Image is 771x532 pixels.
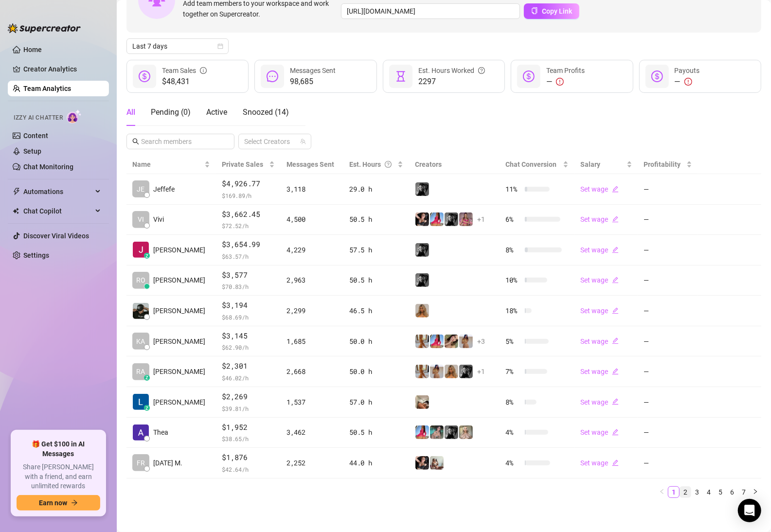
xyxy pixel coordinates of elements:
span: $48,431 [162,76,207,88]
span: 7 % [505,366,521,377]
span: Last 7 days [132,39,223,53]
img: Lara Clyde [133,394,149,410]
span: $3,654.99 [222,239,274,250]
img: Thea [133,425,149,441]
div: — [675,76,700,88]
img: Georgia (VIP) [430,365,444,378]
a: Home [23,46,42,53]
span: Chat Conversion [505,160,556,168]
span: exclamation-circle [684,78,692,86]
img: Celine (VIP) [415,335,429,348]
a: 1 [668,487,679,497]
img: Jaz (VIP) [415,304,429,318]
span: Salary [580,160,600,168]
img: Celine (VIP) [415,365,429,378]
div: Est. Hours Worked [418,65,485,76]
img: Kennedy (VIP) [415,273,429,287]
span: $2,301 [222,360,274,372]
img: Kennedy (VIP) [445,426,458,439]
span: Messages Sent [290,67,336,74]
span: + 3 [477,336,485,347]
span: question-circle [478,65,485,76]
span: Izzy AI Chatter [14,113,63,123]
span: Active [206,107,227,117]
span: 10 % [505,275,521,285]
div: 50.5 h [349,427,403,438]
span: $ 169.89 /h [222,191,274,200]
span: [PERSON_NAME] [153,245,205,255]
span: + 1 [477,214,485,225]
span: RA [137,366,145,377]
a: Set wageedit [580,459,619,467]
a: Set wageedit [580,428,619,436]
div: 29.0 h [349,184,403,195]
span: 4 % [505,458,521,468]
span: team [300,139,306,144]
span: 5 % [505,336,521,347]
span: $1,952 [222,422,274,433]
span: $ 72.52 /h [222,221,274,231]
td: — [638,448,698,479]
span: 18 % [505,305,521,316]
span: Earn now [39,499,67,507]
div: 57.0 h [349,397,403,408]
div: z [144,405,150,411]
td: — [638,356,698,387]
img: Jaileen (VIP) [415,213,429,226]
span: Share [PERSON_NAME] with a friend, and earn unlimited rewards [17,462,100,491]
span: Copy Link [542,7,572,15]
span: 4 % [505,427,521,438]
td: — [638,266,698,296]
span: left [659,489,665,495]
div: 1,537 [287,397,338,408]
a: Set wageedit [580,307,619,315]
span: [PERSON_NAME] [153,366,205,377]
button: left [656,486,668,498]
a: Set wageedit [580,276,619,284]
span: $ 42.64 /h [222,464,274,474]
span: 🎁 Get $100 in AI Messages [17,440,100,459]
span: Jeffefe [153,184,175,195]
a: Team Analytics [23,85,71,92]
span: edit [612,186,619,193]
th: Creators [409,155,500,174]
img: Chloe (VIP) [415,395,429,409]
img: Kennedy (VIP) [445,213,458,226]
a: Creator Analytics [23,61,101,77]
div: Est. Hours [349,159,395,170]
span: [PERSON_NAME] [153,305,205,316]
div: 50.0 h [349,366,403,377]
span: [PERSON_NAME] [153,275,205,285]
span: edit [612,368,619,375]
div: 4,500 [287,214,338,225]
span: Payouts [675,67,700,74]
img: Georgia (VIP) [459,335,473,348]
span: $ 63.57 /h [222,251,274,261]
img: Jaz (VIP) [445,365,458,378]
div: z [144,375,150,381]
img: AI Chatter [67,109,82,124]
a: Content [23,132,48,140]
img: Ellie (VIP) [459,426,473,439]
span: $3,577 [222,269,274,281]
span: Automations [23,184,92,199]
span: Chat Copilot [23,203,92,219]
li: 6 [726,486,738,498]
button: Earn nowarrow-right [17,495,100,511]
span: $3,662.45 [222,209,274,220]
div: Open Intercom Messenger [738,499,761,522]
span: 8 % [505,245,521,255]
span: arrow-right [71,499,78,506]
td: — [638,296,698,326]
a: 5 [715,487,726,497]
a: Set wageedit [580,368,619,375]
span: 11 % [505,184,521,195]
a: Chat Monitoring [23,163,73,171]
div: 1,685 [287,336,338,347]
li: 7 [738,486,750,498]
span: $2,269 [222,391,274,403]
img: Jaileen (VIP) [415,456,429,470]
li: Next Page [750,486,761,498]
span: [PERSON_NAME] [153,397,205,408]
div: Team Sales [162,65,207,76]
